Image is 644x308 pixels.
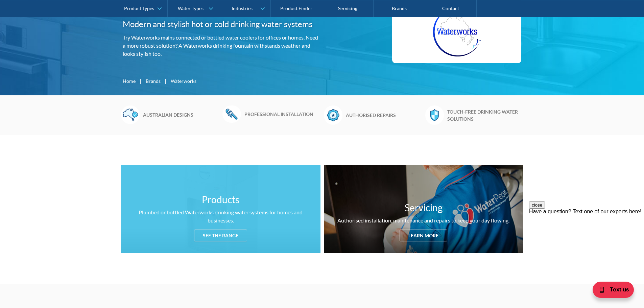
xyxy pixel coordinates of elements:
img: Wrench [222,105,241,122]
h6: Authorised repairs [346,112,422,119]
h2: Modern and stylish hot or cold drinking water systems [123,18,319,30]
div: Learn more [400,230,447,241]
div: Authorised installation, maintenance and repairs to keep your day flowing. [337,216,509,224]
div: | [164,77,167,85]
div: Waterworks [171,77,196,85]
img: Waterworks [433,8,481,56]
div: See the range [194,230,247,241]
iframe: podium webchat widget bubble [576,274,644,308]
iframe: podium webchat widget prompt [529,202,644,283]
a: Brands [146,77,161,85]
a: Home [123,77,136,85]
h3: Products [202,192,239,207]
p: Try Waterworks mains connected or bottled water coolers for offices or homes. Need a more robust ... [123,33,319,58]
img: Badge [324,105,342,124]
h6: Touch-free drinking water solutions [447,108,523,122]
a: ServicingAuthorised installation, maintenance and repairs to keep your day flowing.Learn more [324,165,523,253]
div: Industries [232,5,253,11]
div: Plumbed or bottled Waterworks drinking water systems for homes and businesses. [128,208,314,224]
h3: Servicing [405,200,443,215]
div: Water Types [178,5,204,11]
div: | [139,77,142,85]
img: Shield [425,105,444,124]
a: ProductsPlumbed or bottled Waterworks drinking water systems for homes and businesses.See the range [121,165,320,253]
h6: Professional installation [244,111,320,118]
div: Product Types [124,5,154,11]
h6: Australian designs [143,111,219,118]
img: Australia [121,105,140,124]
